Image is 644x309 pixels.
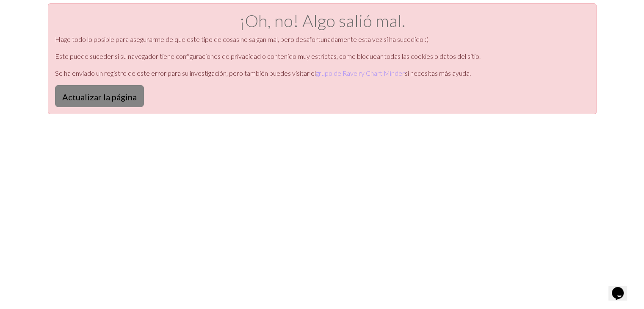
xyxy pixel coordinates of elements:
[55,52,481,60] font: Esto puede suceder si su navegador tiene configuraciones de privacidad o contenido muy estrictas,...
[55,35,428,43] font: Hago todo lo posible para asegurarme de que este tipo de cosas no salgan mal, pero desafortunadam...
[608,275,636,301] iframe: widget de chat
[405,69,471,77] font: si necesitas más ayuda.
[239,11,405,31] font: ¡Oh, no! Algo salió mal.
[62,92,137,102] font: Actualizar la página
[55,69,316,77] font: Se ha enviado un registro de este error para su investigación, pero también puedes visitar el
[55,85,144,107] button: Actualizar la página
[316,69,405,77] a: grupo de Ravelry Chart Minder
